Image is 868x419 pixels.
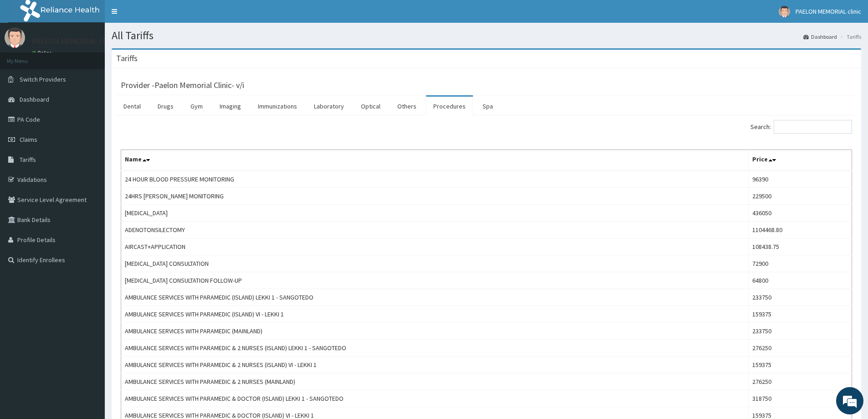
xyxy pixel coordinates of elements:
a: Online [32,50,54,56]
span: Dashboard [20,95,49,103]
td: [MEDICAL_DATA] [121,205,749,222]
td: AIRCAST+APPLICATION [121,238,749,255]
p: PAELON MEMORIAL clinic [32,37,118,45]
span: PAELON MEMORIAL clinic [796,7,861,16]
a: Drugs [150,97,181,116]
td: 96390 [748,171,852,188]
input: Search: [774,120,852,134]
td: AMBULANCE SERVICES WITH PARAMEDIC & 2 NURSES (MAINLAND) [121,373,749,390]
a: Imaging [212,97,248,116]
li: Tariffs [838,33,861,41]
td: 276250 [748,340,852,357]
td: ADENOTONSILECTOMY [121,222,749,238]
td: 159375 [748,306,852,323]
td: [MEDICAL_DATA] CONSULTATION FOLLOW-UP [121,272,749,289]
td: 64800 [748,272,852,289]
th: Price [748,150,852,171]
td: AMBULANCE SERVICES WITH PARAMEDIC (MAINLAND) [121,323,749,340]
a: Dashboard [803,33,837,41]
a: Laboratory [307,97,351,116]
label: Search: [750,120,852,134]
td: 436050 [748,205,852,222]
span: Switch Providers [20,75,66,83]
td: 1104468.80 [748,222,852,238]
td: 229500 [748,188,852,205]
a: Others [390,97,424,116]
td: [MEDICAL_DATA] CONSULTATION [121,255,749,272]
td: AMBULANCE SERVICES WITH PARAMEDIC & DOCTOR (ISLAND) LEKKI 1 - SANGOTEDO [121,390,749,407]
a: Optical [354,97,388,116]
td: 108438.75 [748,238,852,255]
td: 276250 [748,373,852,390]
td: AMBULANCE SERVICES WITH PARAMEDIC & 2 NURSES (ISLAND) LEKKI 1 - SANGOTEDO [121,340,749,357]
a: Procedures [426,97,473,116]
td: 159375 [748,357,852,373]
h3: Provider - Paelon Memorial Clinic- v/i [121,81,244,89]
td: 233750 [748,289,852,306]
a: Gym [183,97,210,116]
td: AMBULANCE SERVICES WITH PARAMEDIC & 2 NURSES (ISLAND) VI - LEKKI 1 [121,357,749,373]
td: AMBULANCE SERVICES WITH PARAMEDIC (ISLAND) VI - LEKKI 1 [121,306,749,323]
td: 24 HOUR BLOOD PRESSURE MONITORING [121,171,749,188]
span: Tariffs [20,155,36,164]
img: User Image [5,27,25,48]
h1: All Tariffs [112,30,861,41]
a: Spa [475,97,500,116]
h3: Tariffs [116,54,138,62]
img: User Image [779,6,790,17]
th: Name [121,150,749,171]
span: Claims [20,135,37,144]
a: Dental [116,97,148,116]
a: Immunizations [251,97,304,116]
td: 318750 [748,390,852,407]
td: 24HRS [PERSON_NAME] MONITORING [121,188,749,205]
td: 72900 [748,255,852,272]
td: 233750 [748,323,852,340]
td: AMBULANCE SERVICES WITH PARAMEDIC (ISLAND) LEKKI 1 - SANGOTEDO [121,289,749,306]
